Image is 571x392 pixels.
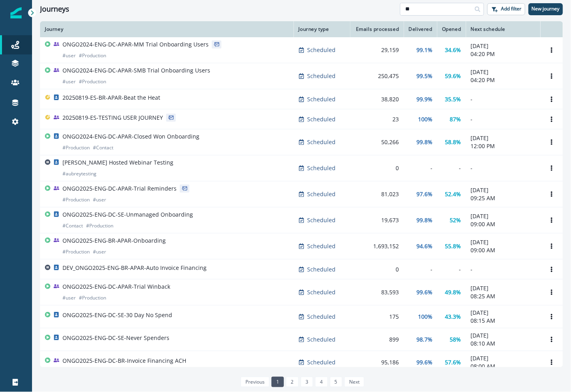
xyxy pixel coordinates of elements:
[450,336,461,344] p: 58%
[308,115,336,123] p: Scheduled
[418,115,432,123] p: 100%
[471,246,536,254] p: 09:00 AM
[355,313,399,321] div: 175
[355,164,399,172] div: 0
[545,311,558,323] button: Options
[40,181,563,207] a: ONGO2025-ENG-DC-APAR-Trial Reminders#Production#userScheduled81,02397.6%52.4%[DATE]09:25 AMOptions
[40,89,563,109] a: 20250819-ES-BR-APAR-Beat the HeatScheduled38,82099.9%35.5%-Options
[545,334,558,346] button: Options
[416,138,432,146] p: 99.8%
[545,240,558,252] button: Options
[286,377,298,387] a: Page 2
[62,264,207,272] p: DEV_ONGO2025-ENG-BR-APAR-Auto Invoice Financing
[308,313,336,321] p: Scheduled
[62,211,193,219] p: ONGO2025-ENG-DC-SE-Unmanaged Onboarding
[40,233,563,259] a: ONGO2025-ENG-BR-APAR-Onboarding#Production#userScheduled1,693,15294.6%55.8%[DATE]09:00 AMOptions
[445,190,461,198] p: 52.4%
[409,164,432,172] div: -
[532,6,560,12] p: New journey
[355,265,399,273] div: 0
[355,115,399,123] div: 23
[79,78,106,86] p: # Production
[416,288,432,296] p: 99.6%
[40,259,563,279] a: DEV_ONGO2025-ENG-BR-APAR-Auto Invoice FinancingScheduled0---Options
[471,95,536,103] p: -
[529,3,563,15] button: New journey
[93,144,113,152] p: # Contact
[355,138,399,146] div: 50,266
[308,358,336,366] p: Scheduled
[62,294,76,302] p: # user
[355,288,399,296] div: 83,593
[471,142,536,150] p: 12:00 PM
[308,216,336,224] p: Scheduled
[416,216,432,224] p: 99.8%
[445,46,461,54] p: 34.6%
[308,95,336,103] p: Scheduled
[450,216,461,224] p: 52%
[62,159,173,167] p: [PERSON_NAME] Hosted Webinar Testing
[62,94,160,102] p: 20250819-ES-BR-APAR-Beat the Heat
[545,136,558,148] button: Options
[445,72,461,80] p: 59.6%
[315,377,328,387] a: Page 4
[416,95,432,103] p: 99.9%
[471,164,536,172] p: -
[344,377,364,387] a: Next page
[62,222,83,230] p: # Contact
[355,72,399,80] div: 250,475
[355,190,399,198] div: 81,023
[355,26,399,32] div: Emails processed
[545,214,558,226] button: Options
[471,238,536,246] p: [DATE]
[471,292,536,300] p: 08:25 AM
[62,196,90,204] p: # Production
[301,377,313,387] a: Page 3
[545,70,558,82] button: Options
[40,129,563,155] a: ONGO2024-ENG-DC-APAR-Closed Won Onboarding#Production#ContactScheduled50,26699.8%58.8%[DATE]12:00...
[40,328,563,351] a: ONGO2025-ENG-DC-SE-Never SpendersScheduled89998.7%58%[DATE]08:10 AMOptions
[471,194,536,202] p: 09:25 AM
[416,358,432,366] p: 99.6%
[545,263,558,275] button: Options
[416,336,432,344] p: 98.7%
[40,63,563,89] a: ONGO2024-ENG-DC-APAR-SMB Trial Onboarding Users#user#ProductionScheduled250,47599.5%59.6%[DATE]04...
[409,265,432,273] div: -
[62,114,163,122] p: 20250819-ES-TESTING USER JOURNEY
[471,42,536,50] p: [DATE]
[40,306,563,328] a: ONGO2025-ENG-DC-SE-30 Day No SpendScheduled175100%43.3%[DATE]08:15 AMOptions
[471,284,536,292] p: [DATE]
[62,311,172,319] p: ONGO2025-ENG-DC-SE-30 Day No Spend
[239,377,365,387] ul: Pagination
[62,78,76,86] p: # user
[86,222,113,230] p: # Production
[545,286,558,298] button: Options
[355,216,399,224] div: 19,673
[545,44,558,56] button: Options
[40,37,563,63] a: ONGO2024-ENG-DC-APAR-MM Trial Onboarding Users#user#ProductionScheduled29,15999.1%34.6%[DATE]04:2...
[471,340,536,348] p: 08:10 AM
[471,317,536,325] p: 08:15 AM
[79,52,106,60] p: # Production
[308,164,336,172] p: Scheduled
[409,26,432,32] div: Delivered
[501,6,522,12] p: Add filter
[308,46,336,54] p: Scheduled
[308,242,336,250] p: Scheduled
[471,212,536,220] p: [DATE]
[471,186,536,194] p: [DATE]
[45,26,289,32] div: Journey
[62,334,169,342] p: ONGO2025-ENG-DC-SE-Never Spenders
[62,144,90,152] p: # Production
[471,265,536,273] p: -
[62,283,170,291] p: ONGO2025-ENG-DC-APAR-Trial Winback
[445,95,461,103] p: 35.5%
[471,68,536,76] p: [DATE]
[62,248,90,256] p: # Production
[416,190,432,198] p: 97.6%
[471,354,536,362] p: [DATE]
[308,336,336,344] p: Scheduled
[545,188,558,200] button: Options
[62,357,186,365] p: ONGO2025-ENG-DC-BR-Invoice Financing ACH
[308,72,336,80] p: Scheduled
